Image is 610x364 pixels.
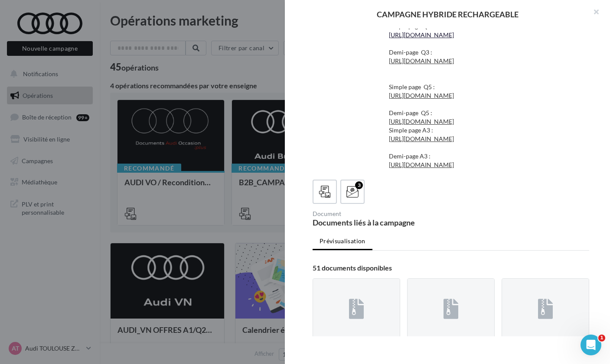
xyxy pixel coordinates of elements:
div: Document [313,211,447,217]
a: [URL][DOMAIN_NAME] [389,135,454,142]
div: Simple page A3 : [389,126,583,135]
div: 3 [355,181,363,189]
a: [URL][DOMAIN_NAME] [389,161,454,168]
a: [URL][DOMAIN_NAME] [389,92,454,99]
a: [URL][DOMAIN_NAME] [389,57,454,64]
a: [URL][DOMAIN_NAME] [389,118,454,125]
div: 51 documents disponibles [313,264,589,271]
div: Documents liés à la campagne [313,219,447,226]
div: Demi-page A3 : [389,135,583,169]
iframe: Intercom live chat [581,335,601,355]
a: [URL][DOMAIN_NAME] [389,31,454,39]
div: CAMPAGNE HYBRIDE RECHARGEABLE [299,10,596,18]
span: 1 [598,335,605,341]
